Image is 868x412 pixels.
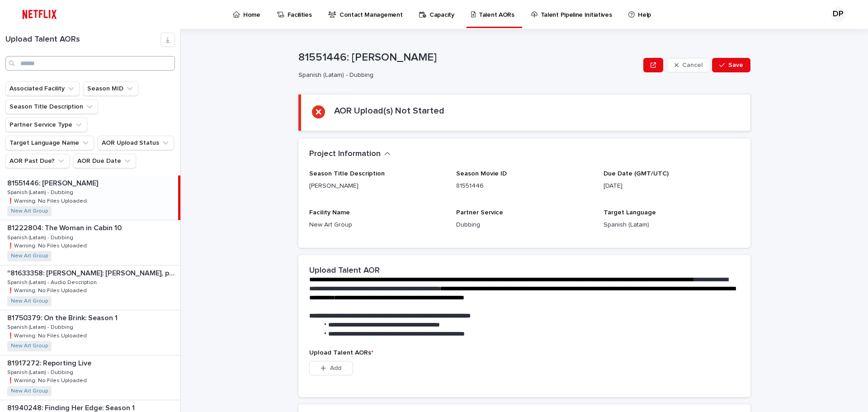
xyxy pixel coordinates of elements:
[7,188,75,196] p: Spanish (Latam) - Dubbing
[298,71,636,79] p: Spanish (Latam) - Dubbing
[604,209,656,216] span: Target Language
[298,51,640,64] p: 81551446: [PERSON_NAME]
[728,62,743,68] span: Save
[73,154,136,168] button: AOR Due Date
[7,241,89,249] p: ❗️Warning: No Files Uploaded
[309,266,380,276] h2: Upload Talent AOR
[11,388,48,394] a: New Art Group
[604,181,740,191] p: [DATE]
[456,220,592,230] p: Dubbing
[330,365,341,371] span: Add
[7,222,123,232] p: 81222804: The Woman in Cabin 10
[7,357,93,368] p: 81917272: Reporting Live
[456,170,507,177] span: Season Movie ID
[309,350,373,356] span: Upload Talent AORs
[7,322,75,331] p: Spanish (Latam) - Dubbing
[604,170,669,177] span: Due Date (GMT/UTC)
[11,208,48,214] a: New Art Group
[7,331,89,339] p: ❗️Warning: No Files Uploaded
[309,181,445,191] p: [PERSON_NAME]
[11,298,48,304] a: New Art Group
[604,220,740,230] p: Spanish (Latam)
[334,105,444,116] h2: AOR Upload(s) Not Started
[456,209,503,216] span: Partner Service
[5,81,80,96] button: Associated Facility
[309,170,385,177] span: Season Title Description
[7,278,99,286] p: Spanish (Latam) - Audio Description
[7,368,75,376] p: Spanish (Latam) - Dubbing
[7,177,100,188] p: 81551446: [PERSON_NAME]
[7,233,75,241] p: Spanish (Latam) - Dubbing
[7,312,119,322] p: 81750379: On the Brink: Season 1
[11,343,48,349] a: New Art Group
[309,209,350,216] span: Facility Name
[309,149,391,159] button: Project Information
[5,99,98,114] button: Season Title Description
[7,267,179,278] p: "81633358: Juan Gabriel: Debo, puedo y quiero: Limited Series"
[831,7,845,22] div: DP
[5,35,160,45] h1: Upload Talent AORs
[667,58,710,72] button: Cancel
[309,149,381,159] h2: Project Information
[456,181,592,191] p: 81551446
[11,253,48,259] a: New Art Group
[712,58,750,72] button: Save
[309,361,353,375] button: Add
[309,220,445,230] p: New Art Group
[7,376,89,384] p: ❗️Warning: No Files Uploaded
[5,56,175,71] input: Search
[682,62,703,68] span: Cancel
[5,118,87,132] button: Partner Service Type
[5,154,70,168] button: AOR Past Due?
[7,196,89,204] p: ❗️Warning: No Files Uploaded
[7,286,89,294] p: ❗️Warning: No Files Uploaded
[18,5,61,24] img: ifQbXi3ZQGMSEF7WDB7W
[98,136,174,150] button: AOR Upload Status
[83,81,138,96] button: Season MID
[5,136,94,150] button: Target Language Name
